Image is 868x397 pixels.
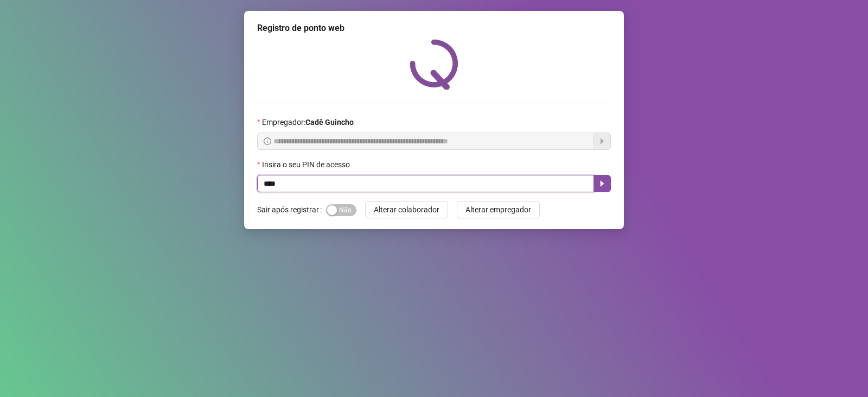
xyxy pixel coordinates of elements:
img: QRPoint [410,39,458,90]
label: Insira o seu PIN de acesso [257,159,357,171]
span: Empregador : [262,116,354,128]
button: Alterar empregador [457,201,540,218]
span: caret-right [598,179,607,188]
span: Alterar colaborador [374,204,439,216]
span: info-circle [264,137,271,145]
button: Alterar colaborador [365,201,448,218]
label: Sair após registrar [257,201,326,218]
div: Registro de ponto web [257,22,611,35]
strong: Cadê Guincho [305,118,354,127]
span: Alterar empregador [465,204,531,216]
